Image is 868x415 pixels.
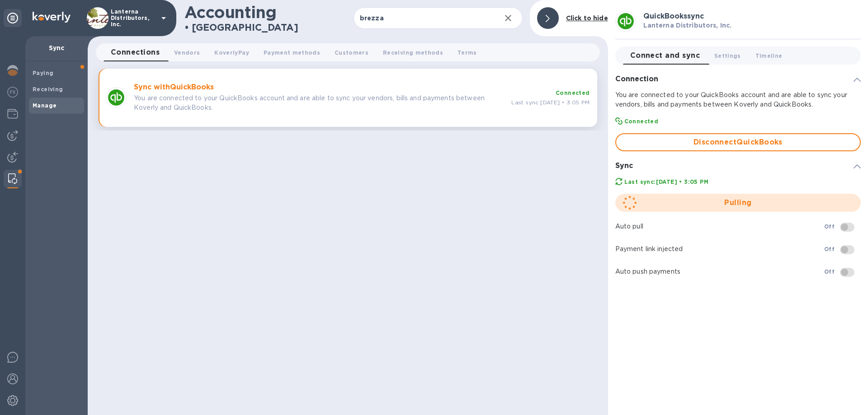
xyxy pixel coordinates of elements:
[33,12,71,23] img: Logo
[615,159,861,173] div: Sync
[33,86,63,93] b: Receiving
[714,51,741,61] span: Settings
[184,3,276,22] h1: Accounting
[624,178,708,185] b: Last sync: [DATE] • 3:05 PM
[111,9,156,28] p: Lanterna Distributors, Inc.
[630,49,700,62] span: Connect and sync
[624,118,659,125] b: Connected
[824,246,835,252] b: Off
[7,108,18,119] img: Wallets
[335,48,368,57] span: Customers
[615,162,633,170] h3: Sync
[383,48,443,57] span: Receiving methods
[643,22,732,29] b: Lanterna Distributors, Inc.
[615,90,861,109] p: You are connected to your QuickBooks account and are able to sync your vendors, bills and payment...
[623,137,853,148] span: Disconnect QuickBooks
[615,133,861,151] button: DisconnectQuickBooks
[615,267,824,276] p: Auto push payments
[458,48,477,57] span: Terms
[184,22,298,33] h2: • [GEOGRAPHIC_DATA]
[755,51,783,61] span: Timeline
[214,48,249,57] span: KoverlyPay
[511,99,590,106] span: Last sync: [DATE] • 3:05 PM
[615,72,861,87] div: Connection
[33,102,57,109] b: Manage
[111,46,160,59] span: Connections
[7,87,18,98] img: Foreign exchange
[824,223,835,230] b: Off
[264,48,320,57] span: Payment methods
[824,268,835,275] b: Off
[33,43,80,52] p: Sync
[134,83,214,91] b: Sync with QuickBooks
[615,222,824,231] p: Auto pull
[615,244,824,254] p: Payment link injected
[174,48,200,57] span: Vendors
[556,89,590,96] b: Connected
[643,12,704,20] b: QuickBooks sync
[615,75,658,84] h3: Connection
[134,93,504,112] p: You are connected to your QuickBooks account and are able to sync your vendors, bills and payment...
[4,9,22,27] div: Unpin categories
[566,14,608,22] b: Click to hide
[33,70,53,76] b: Paying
